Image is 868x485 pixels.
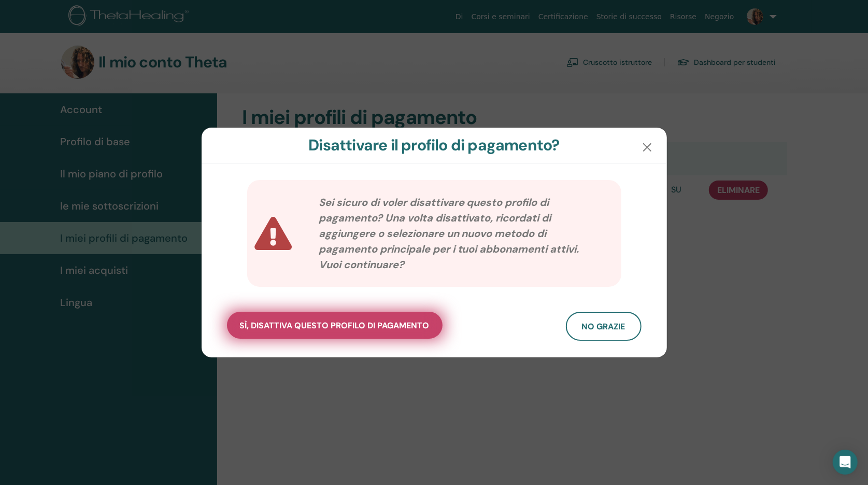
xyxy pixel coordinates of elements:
h3: Disattivare il profilo di pagamento? [210,136,659,155]
span: sì, disattiva questo profilo di pagamento [240,320,430,331]
button: sì, disattiva questo profilo di pagamento [227,312,443,339]
div: Open Intercom Messenger [833,450,858,475]
button: no grazie [566,312,642,341]
span: no grazie [582,321,625,332]
p: Sei sicuro di voler disattivare questo profilo di pagamento? Una volta disattivato, ricordati di ... [294,195,615,272]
